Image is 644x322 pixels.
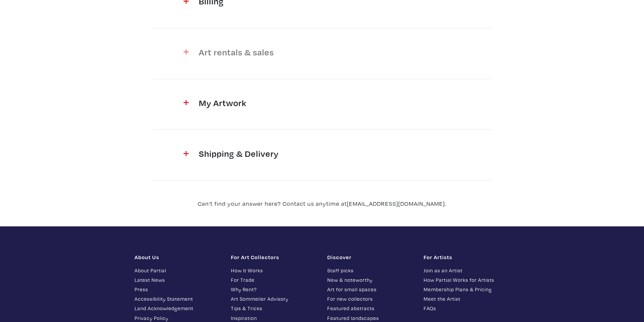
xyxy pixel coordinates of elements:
a: Art for small spaces [327,286,413,293]
a: [EMAIL_ADDRESS][DOMAIN_NAME] [347,200,445,207]
h1: Discover [327,254,413,261]
a: Press [135,286,221,293]
a: Inspiration [231,314,317,322]
a: How Partial Works for Artists [424,276,510,284]
a: For Trade [231,276,317,284]
a: Accessibility Statement [135,295,221,303]
a: Why Rent? [231,286,317,293]
a: Featured abstracts [327,304,413,312]
a: Art Sommelier Advisory [231,295,317,303]
a: Staff picks [327,267,413,274]
h1: For Artists [424,254,510,261]
a: Tips & Tricks [231,304,317,312]
a: How It Works [231,267,317,274]
h4: My Artwork [199,97,446,108]
a: Featured landscapes [327,314,413,322]
a: About Partial [135,267,221,274]
a: New & noteworthy [327,276,413,284]
a: Meet the Artist [424,295,510,303]
img: plus.svg [184,151,189,156]
a: For new collectors [327,295,413,303]
h1: About Us [135,254,221,261]
a: Latest News [135,276,221,284]
a: Privacy Policy [135,314,221,322]
h4: Shipping & Delivery [199,148,446,159]
div: Can’t find your answer here? Contact us anytime at . [135,199,510,208]
a: Land Acknowledgement [135,304,221,312]
a: Membership Plans & Pricing [424,286,510,293]
a: FAQs [424,304,510,312]
img: plus.svg [184,100,189,105]
h4: Art rentals & sales [199,47,446,57]
img: plus.svg [184,49,189,54]
h1: For Art Collectors [231,254,317,261]
a: Join as an Artist [424,267,510,274]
